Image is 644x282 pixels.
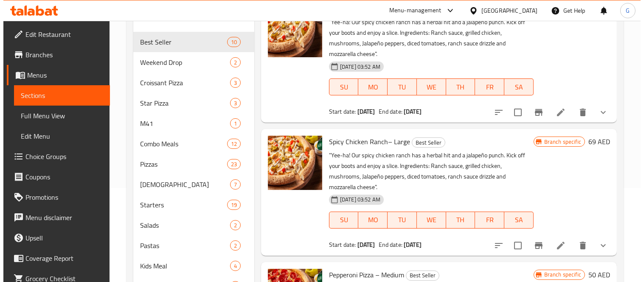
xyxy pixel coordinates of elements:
[403,271,436,280] span: Best Seller
[417,214,439,226] span: WE
[130,52,251,73] div: Weekend Drop2
[504,214,527,226] span: SA
[22,192,100,202] span: Promotions
[3,146,107,167] a: Choice Groups
[224,159,237,169] div: items
[333,63,380,71] span: [DATE] 03:52 AM
[130,113,251,134] div: M411
[472,212,501,229] button: FR
[552,240,562,251] a: Edit menu item
[472,78,501,95] button: FR
[22,172,100,182] span: Coupons
[386,6,438,16] div: Menu-management
[137,37,223,47] span: Best Seller
[446,214,469,226] span: TH
[402,271,436,281] div: Best Seller
[326,135,407,148] span: Spicy Chicken Ranch– Large
[326,268,401,281] span: Pepperoni Pizza – Medium
[443,212,472,229] button: TH
[137,200,223,210] span: Starters
[354,106,372,117] b: [DATE]
[329,81,352,93] span: SU
[137,261,227,271] span: Kids Meal
[22,212,100,223] span: Menu disclaimer
[11,126,107,146] a: Edit Menu
[22,151,100,162] span: Choice Groups
[446,81,469,93] span: TH
[525,235,546,256] button: Branch-specific-item
[358,214,381,226] span: MO
[224,160,237,168] span: 23
[585,136,607,148] h6: 69 AED
[408,137,442,148] div: Best Seller
[475,214,498,226] span: FR
[224,38,237,46] span: 10
[130,195,251,215] div: Starters19
[227,120,237,128] span: 1
[3,187,107,207] a: Promotions
[17,131,100,141] span: Edit Menu
[224,201,237,209] span: 19
[569,102,590,123] button: delete
[17,90,100,101] span: Sections
[388,214,410,226] span: TU
[400,239,418,250] b: [DATE]
[326,212,355,229] button: SU
[227,118,237,128] div: items
[375,239,399,250] span: End date:
[413,78,443,95] button: WE
[400,106,418,117] b: [DATE]
[388,81,410,93] span: TU
[227,181,237,189] span: 7
[137,139,223,149] span: Combo Meals
[227,220,237,230] div: items
[137,98,227,108] span: Star Pizza
[227,240,237,251] div: items
[3,24,107,45] a: Edit Restaurant
[227,221,237,229] span: 2
[329,214,352,226] span: SU
[227,262,237,270] span: 4
[224,139,237,149] div: items
[443,78,472,95] button: TH
[326,150,530,193] p: "Yee-ha! Our spicy chicken ranch has a herbal hit and a jalapeño punch. Kick off your boots and e...
[227,79,237,87] span: 3
[3,167,107,187] a: Coupons
[475,81,498,93] span: FR
[137,78,227,88] span: Croissant Pizza
[130,256,251,276] div: Kids Meal4
[569,235,590,256] button: delete
[11,85,107,106] a: Sections
[22,253,100,263] span: Coverage Report
[130,93,251,113] div: Star Pizza3
[130,134,251,154] div: Combo Meals12
[326,106,353,117] span: Start date:
[506,103,523,121] span: Select to update
[227,59,237,67] span: 2
[326,239,353,250] span: Start date:
[224,140,237,148] span: 12
[264,136,319,190] img: Spicy Chicken Ranch– Large
[137,57,227,67] span: Weekend Drop
[130,215,251,235] div: Salads2
[417,81,439,93] span: WE
[590,235,610,256] button: show more
[3,65,107,85] a: Menus
[622,6,626,15] span: G
[11,106,107,126] a: Full Menu View
[137,220,227,230] span: Salads
[485,235,506,256] button: sort-choices
[22,50,100,60] span: Branches
[355,78,384,95] button: MO
[137,240,227,251] span: Pastas
[24,70,100,80] span: Menus
[552,107,562,117] a: Edit menu item
[137,159,223,169] span: Pizzas
[130,154,251,174] div: Pizzas23
[501,212,530,229] button: SA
